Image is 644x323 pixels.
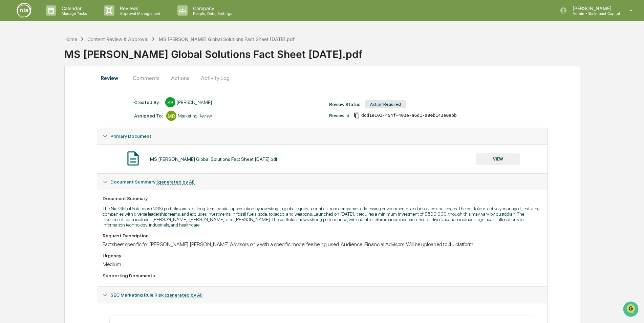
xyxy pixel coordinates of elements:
[115,54,123,62] button: Start new chat
[177,100,212,105] div: [PERSON_NAME]
[4,95,45,108] a: 🔎Data Lookup
[16,2,33,19] img: logo
[103,241,542,247] div: Factsheet specific for [PERSON_NAME] [PERSON_NAME] Advisors only with a specific model fee being ...
[159,36,295,42] div: MS [PERSON_NAME] Global Solutions Fact Sheet [DATE].pdf
[127,70,165,86] button: Comments
[7,52,19,64] img: 1746055101610-c473b297-6a78-478c-a979-82029cc54cd1
[329,113,350,118] div: Review Id:
[64,36,77,42] div: Home
[361,113,457,118] span: dcd1e103-454f-403e-a6d1-a9eb143e09bb
[110,133,151,139] span: Primary Document
[567,11,620,16] p: Admin • Nia Impact Capital
[97,287,547,303] div: SEC Marketing Rule Risk (generated by AI)
[134,113,163,119] div: Assigned To:
[150,156,277,162] div: MS [PERSON_NAME] Global Solutions Fact Sheet [DATE].pdf
[103,261,542,267] div: Medium
[103,196,542,201] div: Document Summary
[329,102,362,107] div: Review Status:
[165,292,203,298] u: (generated by AI)
[97,174,547,190] div: Document Summary (generated by AI)
[56,85,84,92] span: Attestations
[125,150,142,167] img: Document Icon
[114,11,164,16] p: Approval Management
[165,70,195,86] button: Actions
[14,98,43,105] span: Data Lookup
[476,153,520,165] button: VIEW
[64,43,644,60] div: MS [PERSON_NAME] Global Solutions Fact Sheet [DATE].pdf
[166,111,176,121] div: MR
[103,233,542,238] div: Request Description
[97,70,127,86] button: Review
[188,11,236,16] p: People, Data, Settings
[14,85,44,92] span: Preclearance
[46,83,87,95] a: 🗄️Attestations
[97,190,547,286] div: Document Summary (generated by AI)
[18,31,112,38] input: Clear
[56,5,90,11] p: Calendar
[87,36,148,42] div: Content Review & Approval
[56,11,90,16] p: Manage Tasks
[48,114,82,120] a: Powered byPylon
[103,206,542,228] p: The Nia Global Solutions (NGS) portfolio aims for long-term capital appreciation by investing in ...
[23,52,111,59] div: Start new chat
[97,128,547,144] div: Primary Document
[7,14,123,25] p: How can we help?
[23,59,86,64] div: We're available if you need us!
[49,86,55,91] div: 🗄️
[622,301,641,319] iframe: Open customer support
[365,100,406,108] div: Action Required
[7,86,12,91] div: 🖐️
[165,97,175,107] div: SB
[97,144,547,173] div: Primary Document
[7,99,12,104] div: 🔎
[67,115,82,120] span: Pylon
[4,83,46,95] a: 🖐️Preclearance
[114,5,164,11] p: Reviews
[110,292,203,298] span: SEC Marketing Rule Risk
[103,253,542,258] div: Urgency
[103,273,542,278] div: Supporting Documents
[110,179,195,185] span: Document Summary
[195,70,235,86] button: Activity Log
[567,5,620,11] p: [PERSON_NAME]
[354,112,360,119] span: Copy Id
[97,70,548,86] div: secondary tabs example
[156,179,195,185] u: (generated by AI)
[188,5,236,11] p: Company
[134,100,162,105] div: Created By: ‎ ‎
[178,113,212,119] div: Marketing Review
